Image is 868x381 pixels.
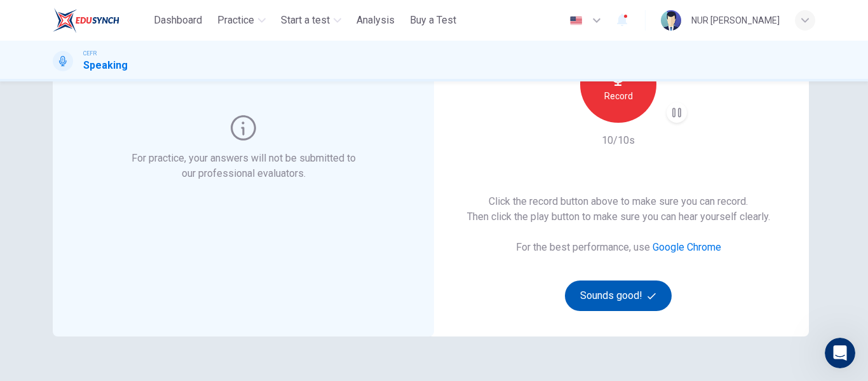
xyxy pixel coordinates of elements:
div: Yes. I think that's all for now. Thank you. [46,205,244,245]
button: Dashboard [149,9,207,32]
button: Start recording [81,272,91,282]
span: Analysis [356,13,395,28]
div: No, there's no fixed period for when you must use your free resit attempt. You have from your ori... [20,27,234,77]
a: Google Chrome [653,241,721,253]
h6: For practice, your answers will not be submitted to our professional evaluators. [129,151,358,181]
span: CEFR [83,49,97,58]
iframe: To enrich screen reader interactions, please activate Accessibility in Grammarly extension settings [825,338,855,368]
button: Gif picker [60,272,71,282]
div: NUR [PERSON_NAME] [691,13,780,28]
div: No, there's no fixed period for when you must use your free resit attempt. You have1 yearfrom you... [10,20,244,166]
span: Dashboard [154,13,202,28]
a: [EMAIL_ADDRESS][DOMAIN_NAME] [29,121,185,132]
h6: Click the record button above to make sure you can record. Then click the play button to make sur... [467,194,770,225]
div: Close [223,5,246,28]
button: go back [8,5,32,29]
textarea: Message… [11,246,243,267]
button: Practice [212,9,271,32]
button: Send a message… [218,267,238,287]
img: en [568,16,584,25]
button: Analysis [351,9,400,32]
div: Yes. I think that's all for now. Thank you. [56,212,234,237]
button: Start a test [276,9,346,32]
span: Buy a Test [410,13,456,28]
h6: 10/10s [602,133,635,148]
h1: Fin [62,6,77,16]
span: Start a test [281,13,330,28]
div: NUR says… [10,205,244,255]
h1: Speaking [83,58,128,73]
div: Did that answer your question? [20,175,160,188]
div: Fin says… [10,20,244,167]
h6: Record [604,88,633,104]
div: Fin says… [10,167,244,205]
img: Profile picture [661,10,681,31]
button: Emoji picker [40,272,50,282]
p: The team can also help [62,16,158,29]
button: Buy a Test [405,9,461,32]
button: Home [199,5,223,29]
img: Profile image for Fin [36,7,57,27]
a: ELTC logo [53,8,149,33]
button: Record [580,46,656,123]
span: Practice [217,13,254,28]
button: Upload attachment [20,272,30,282]
a: Source reference 10432897: [222,66,232,76]
h6: For the best performance, use [516,240,721,255]
div: This means you can use your free resit anytime within that one-year validity period after your pu... [20,83,234,158]
button: Sounds good! [565,281,672,311]
div: Did that answer your question? [10,167,170,195]
img: ELTC logo [53,8,119,33]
